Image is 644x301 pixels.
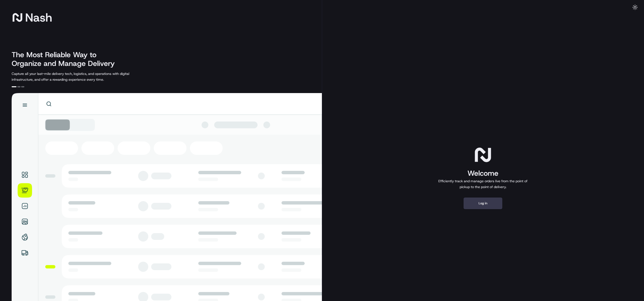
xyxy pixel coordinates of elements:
p: Capture all your last-mile delivery tech, logistics, and operations with digital infrastructure, ... [12,71,151,82]
span: Nash [25,13,52,22]
button: Log in [464,198,502,209]
p: Efficiently track and manage orders live from the point of pickup to the point of delivery. [436,178,529,190]
h1: Welcome [436,168,529,178]
h2: The Most Reliable Way to Organize and Manage Delivery [12,50,120,68]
